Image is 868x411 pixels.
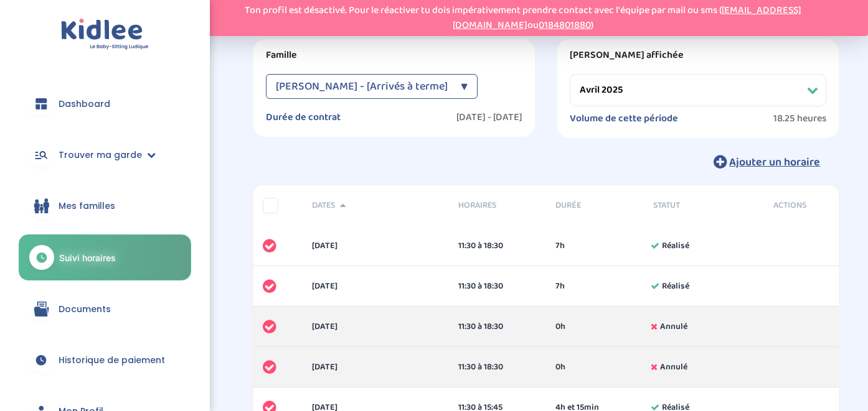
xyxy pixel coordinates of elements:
[458,320,537,333] div: 11:30 à 18:30
[59,303,111,316] span: Documents
[184,3,862,33] p: Ton profil est désactivé. Pour le réactiver tu dois impérativement prendre contact avec l'équipe ...
[303,361,449,374] div: [DATE]
[458,361,537,374] div: 11:30 à 18:30
[458,280,537,293] div: 11:30 à 18:30
[555,361,565,374] span: 0h
[539,17,591,33] a: 0184801880
[303,320,449,333] div: [DATE]
[59,98,110,111] span: Dashboard
[266,111,341,124] label: Durée de contrat
[453,2,801,33] a: [EMAIL_ADDRESS][DOMAIN_NAME]
[660,320,687,333] span: Annulé
[19,183,191,228] a: Mes familles
[458,199,537,212] span: Horaires
[742,199,839,212] div: Actions
[59,149,142,162] span: Trouver ma garde
[555,280,565,293] span: 7h
[644,199,742,212] div: Statut
[570,113,678,125] label: Volume de cette période
[546,199,644,212] div: Durée
[59,354,165,367] span: Historique de paiement
[456,111,522,124] label: [DATE] - [DATE]
[303,199,449,212] div: Dates
[59,251,116,264] span: Suivi horaires
[19,81,191,126] a: Dashboard
[303,239,449,252] div: [DATE]
[695,148,839,175] button: Ajouter un horaire
[570,49,826,62] label: [PERSON_NAME] affichée
[19,132,191,177] a: Trouver ma garde
[773,113,826,125] span: 18.25 heures
[266,49,522,62] label: Famille
[61,19,149,50] img: logo.svg
[59,200,115,213] span: Mes familles
[555,239,565,252] span: 7h
[276,74,448,99] span: [PERSON_NAME] - [Arrivés à terme]
[303,280,449,293] div: [DATE]
[19,287,191,331] a: Documents
[461,74,468,99] div: ▼
[19,234,191,280] a: Suivi horaires
[555,320,565,333] span: 0h
[19,338,191,382] a: Historique de paiement
[660,361,687,374] span: Annulé
[662,280,689,293] span: Réalisé
[729,154,820,171] span: Ajouter un horaire
[662,239,689,252] span: Réalisé
[458,239,537,252] div: 11:30 à 18:30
